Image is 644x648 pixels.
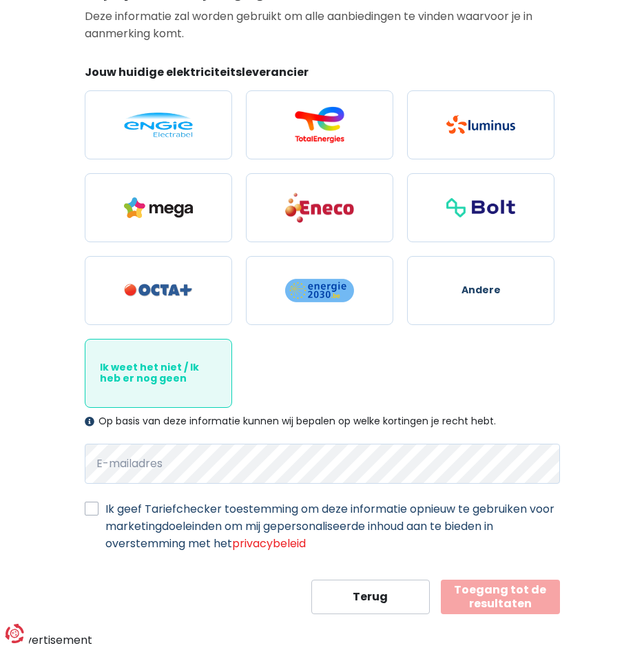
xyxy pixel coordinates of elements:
[311,580,430,614] button: Terug
[446,198,515,217] img: Bolt
[441,580,560,614] button: Toegang tot de resultaten
[124,284,193,297] img: Octa+
[446,115,515,134] img: Luminus
[105,500,560,552] label: Ik geef Tariefchecker toestemming om deze informatie opnieuw te gebruiken voor marketingdoeleinde...
[85,8,560,42] p: Deze informatie zal worden gebruikt om alle aanbiedingen te vinden waarvoor je in aanmerking komt.
[124,197,193,218] img: Mega
[85,415,560,427] div: Op basis van deze informatie kunnen wij bepalen op welke kortingen je recht hebt.
[285,192,354,224] img: Eneco
[232,536,306,551] a: privacybeleid
[461,285,501,295] span: Andere
[85,64,560,86] legend: Jouw huidige elektriciteitsleverancier
[285,106,354,144] img: Total Energies / Lampiris
[100,362,216,384] span: Ik weet het niet / Ik heb er nog geen
[285,278,354,303] img: Energie2030
[124,112,193,137] img: Engie / Electrabel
